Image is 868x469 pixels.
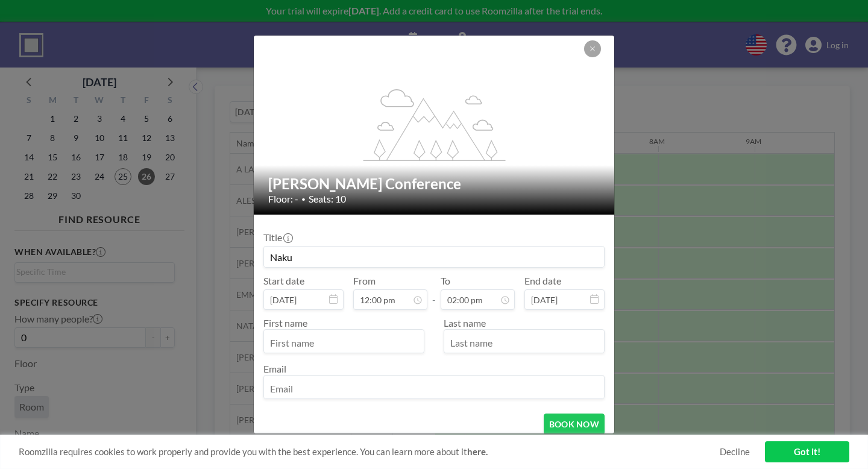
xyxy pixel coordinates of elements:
[765,441,849,462] a: Got it!
[264,332,424,353] input: First name
[19,446,720,458] span: Roomzilla requires cookies to work properly and provide you with the best experience. You can lea...
[363,88,506,160] g: flex-grow: 1.2;
[544,414,605,435] button: BOOK NOW
[263,363,286,374] label: Email
[301,195,306,204] span: •
[264,378,604,398] input: Email
[263,275,304,287] label: Start date
[444,332,604,353] input: Last name
[441,275,450,287] label: To
[432,279,436,306] span: -
[524,275,561,287] label: End date
[263,231,292,244] label: Title
[467,446,488,457] a: here.
[720,446,750,458] a: Decline
[444,317,486,329] label: Last name
[263,317,307,329] label: First name
[268,175,601,193] h2: [PERSON_NAME] Conference
[264,247,604,267] input: Guest reservation
[268,193,298,205] span: Floor: -
[309,193,346,205] span: Seats: 10
[353,275,376,287] label: From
